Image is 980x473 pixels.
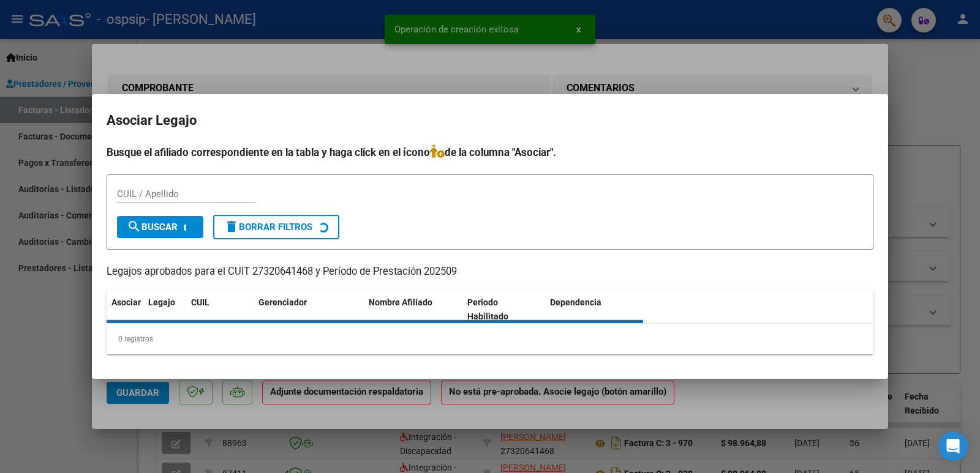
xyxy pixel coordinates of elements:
[107,144,873,160] h4: Busque el afiliado correspondiente en la tabla y haga click en el ícono de la columna "Asociar".
[258,297,307,307] span: Gerenciador
[364,289,462,330] datatable-header-cell: Nombre Afiliado
[148,297,175,307] span: Legajo
[127,219,141,234] mat-icon: search
[117,216,203,238] button: Buscar
[186,289,254,330] datatable-header-cell: CUIL
[254,289,364,330] datatable-header-cell: Gerenciador
[111,297,141,307] span: Asociar
[191,297,209,307] span: CUIL
[938,431,968,461] div: Open Intercom Messenger
[107,109,873,132] h2: Asociar Legajo
[127,222,178,233] span: Buscar
[224,219,239,234] mat-icon: delete
[462,289,545,330] datatable-header-cell: Periodo Habilitado
[107,289,143,330] datatable-header-cell: Asociar
[550,297,601,307] span: Dependencia
[143,289,186,330] datatable-header-cell: Legajo
[213,215,339,239] button: Borrar Filtros
[369,297,432,307] span: Nombre Afiliado
[545,289,644,330] datatable-header-cell: Dependencia
[107,324,873,354] div: 0 registros
[467,297,508,321] span: Periodo Habilitado
[107,264,873,280] p: Legajos aprobados para el CUIT 27320641468 y Período de Prestación 202509
[224,222,312,233] span: Borrar Filtros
